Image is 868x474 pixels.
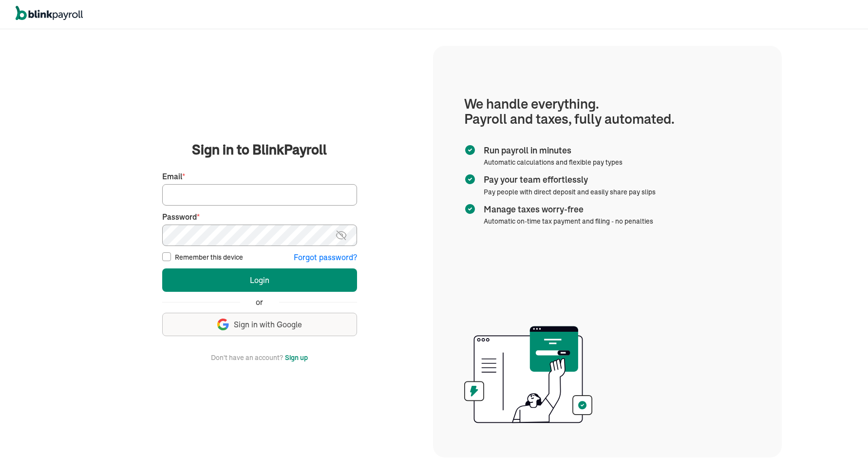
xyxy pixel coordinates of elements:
span: Sign in to BlinkPayroll [192,140,327,159]
span: or [256,297,263,308]
span: Run payroll in minutes [484,144,619,157]
span: Sign in with Google [234,319,302,330]
span: Pay your team effortlessly [484,173,652,186]
label: Password [162,211,357,223]
button: Sign up [285,352,308,363]
img: checkmark [464,144,476,156]
h1: We handle everything. Payroll and taxes, fully automated. [464,96,751,127]
span: Pay people with direct deposit and easily share pay slips [484,188,656,196]
input: Your email address [162,184,357,206]
img: illustration [464,323,592,426]
img: google [217,319,229,330]
span: Automatic calculations and flexible pay types [484,158,623,167]
span: Don't have an account? [211,352,283,363]
label: Remember this device [175,252,243,262]
span: Automatic on-time tax payment and filing - no penalties [484,217,653,226]
img: logo [16,6,83,20]
span: Manage taxes worry-free [484,203,649,216]
img: checkmark [464,173,476,185]
button: Login [162,268,357,292]
button: Forgot password? [294,252,357,263]
label: Email [162,171,357,182]
img: checkmark [464,203,476,215]
img: eye [335,229,347,241]
button: Sign in with Google [162,313,357,336]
